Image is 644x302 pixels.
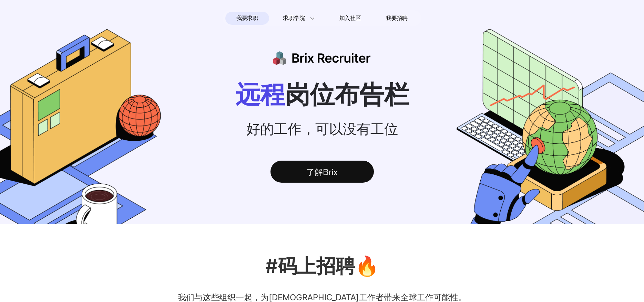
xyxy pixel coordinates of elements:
span: 我要招聘 [386,14,408,22]
span: 我要求职 [236,13,258,24]
div: 了解Brix [270,161,374,183]
span: 加入社区 [339,13,361,24]
span: 求职学院 [283,14,305,22]
span: 远程 [235,79,285,109]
